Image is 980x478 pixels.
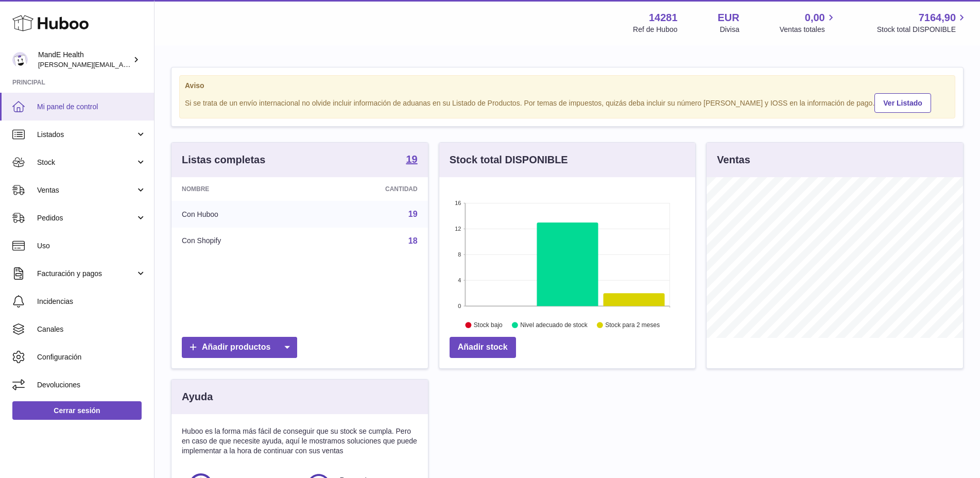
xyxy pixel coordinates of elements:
[780,25,837,35] span: Ventas totales
[458,303,461,309] text: 0
[633,25,677,35] div: Ref de Huboo
[37,185,135,195] span: Ventas
[171,201,307,228] td: Con Huboo
[185,92,950,113] div: Si se trata de un envío internacional no olvide incluir información de aduanas en su Listado de P...
[12,401,142,420] a: Cerrar sesión
[37,269,135,279] span: Facturación y pagos
[182,390,213,404] h3: Ayuda
[406,154,417,164] strong: 19
[406,154,417,166] a: 19
[455,226,461,232] text: 12
[520,322,588,329] text: Nivel adecuado de stock
[605,322,660,329] text: Stock para 2 meses
[171,177,307,201] th: Nombre
[307,177,427,201] th: Cantidad
[649,11,678,25] strong: 14281
[37,130,135,140] span: Listados
[37,325,146,334] span: Canales
[408,236,418,245] a: 18
[474,322,503,329] text: Stock bajo
[877,11,968,35] a: 7164,90 Stock total DISPONIBLE
[12,52,28,67] img: luis.mendieta@mandehealth.com
[182,337,297,358] a: Añadir productos
[877,25,968,35] span: Stock total DISPONIBLE
[780,11,837,35] a: 0,00 Ventas totales
[458,251,461,258] text: 8
[37,241,146,251] span: Uso
[37,297,146,306] span: Incidencias
[38,60,262,69] span: [PERSON_NAME][EMAIL_ADDRESS][PERSON_NAME][DOMAIN_NAME]
[718,11,740,25] strong: EUR
[185,81,950,91] strong: Aviso
[37,352,146,362] span: Configuración
[171,228,307,254] td: Con Shopify
[450,153,568,167] h3: Stock total DISPONIBLE
[182,153,265,167] h3: Listas completas
[874,93,931,113] a: Ver Listado
[38,50,131,70] div: MandE Health
[720,25,740,35] div: Divisa
[450,337,516,358] a: Añadir stock
[458,277,461,283] text: 4
[182,426,418,456] p: Huboo es la forma más fácil de conseguir que su stock se cumpla. Pero en caso de que necesite ayu...
[919,11,956,25] span: 7164,90
[37,213,135,223] span: Pedidos
[37,158,135,167] span: Stock
[37,380,146,390] span: Devoluciones
[717,153,750,167] h3: Ventas
[37,102,146,112] span: Mi panel de control
[455,200,461,206] text: 16
[408,210,418,218] a: 19
[805,11,825,25] span: 0,00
